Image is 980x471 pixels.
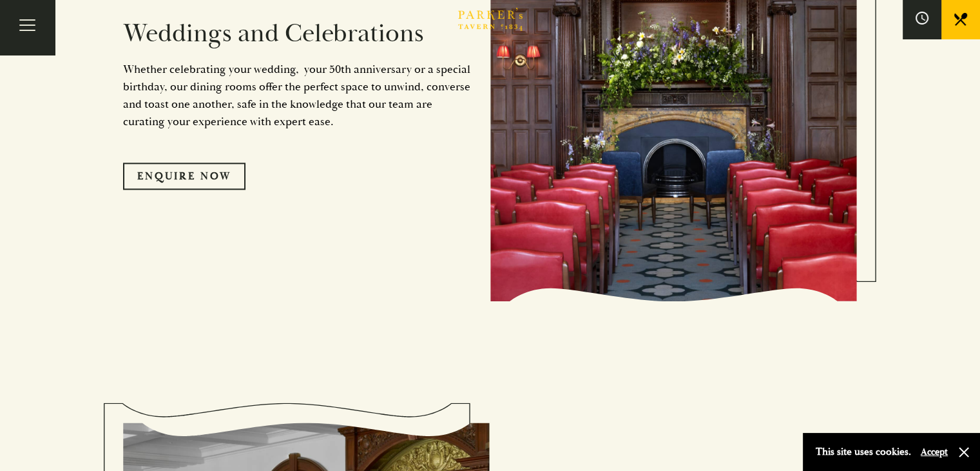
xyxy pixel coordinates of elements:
[123,163,245,190] a: Enquire Now
[123,18,471,49] h2: Weddings and Celebrations
[123,61,471,130] p: Whether celebrating your wedding, your 50th anniversary or a special birthday, our dining rooms o...
[957,446,970,459] button: Close and accept
[816,443,911,461] p: This site uses cookies.
[921,446,948,458] button: Accept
